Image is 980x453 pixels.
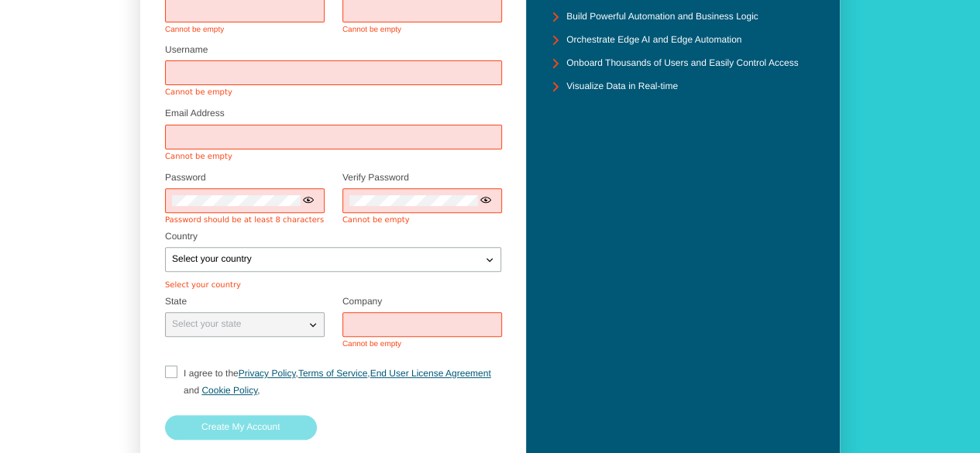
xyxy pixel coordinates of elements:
div: Cannot be empty [342,216,502,225]
unity-typography: Build Powerful Automation and Business Logic [566,12,758,22]
label: Verify Password [342,172,409,183]
a: Privacy Policy [239,368,296,379]
p: Select your country [165,281,501,290]
label: Password [165,172,206,183]
unity-typography: Visualize Data in Real-time [566,81,678,92]
label: Username [165,44,208,55]
label: Email Address [165,108,225,118]
span: and [184,385,199,396]
unity-typography: Onboard Thousands of Users and Easily Control Access [566,58,798,69]
a: End User License Agreement [370,368,491,379]
a: Cookie Policy [201,385,257,396]
div: Password should be at least 8 characters [165,216,325,225]
div: Cannot be empty [165,88,502,98]
div: Cannot be empty [165,153,502,162]
span: I agree to the , , , [184,368,491,396]
a: Terms of Service [298,368,367,379]
unity-typography: Orchestrate Edge AI and Edge Automation [566,35,741,46]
